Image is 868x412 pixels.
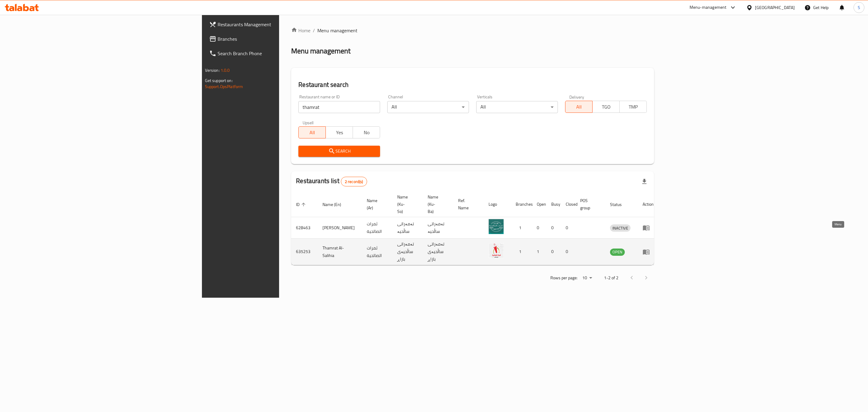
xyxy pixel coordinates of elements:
[423,239,453,265] td: تەمەراتی ساڵحیەی بازاڕ
[218,35,342,43] span: Branches
[353,126,380,138] button: No
[610,225,631,232] span: INACTIVE
[397,193,416,215] span: Name (Ku-So)
[595,103,617,111] span: TGO
[610,249,625,255] span: OPEN
[511,239,532,265] td: 1
[298,101,380,113] input: Search for restaurant name or ID..
[205,66,220,74] span: Version:
[619,101,647,113] button: TMP
[298,126,326,138] button: All
[218,50,342,57] span: Search Branch Phone
[858,4,860,11] span: S
[428,193,446,215] span: Name (Ku-Ba)
[205,83,243,90] a: Support.OpsPlatform
[610,201,630,208] span: Status
[367,197,385,211] span: Name (Ar)
[458,197,476,211] span: Ref. Name
[643,224,654,231] div: Menu
[221,66,230,74] span: 1.0.0
[298,146,380,157] button: Search
[291,192,659,265] table: enhanced table
[489,243,504,258] img: Thamrat Al-Salihia
[484,192,511,217] th: Logo
[204,46,347,61] a: Search Branch Phone
[423,217,453,239] td: تەمەراتی ساڵحیە
[561,217,575,239] td: 0
[546,239,561,265] td: 0
[362,239,392,265] td: ثمرات الصالحية
[489,219,504,234] img: Thamrat Salihia
[550,274,577,282] p: Rows per page:
[325,126,353,138] button: Yes
[301,128,323,137] span: All
[592,101,620,113] button: TGO
[204,17,347,32] a: Restaurants Management
[580,274,594,283] div: Rows per page:
[637,174,652,189] div: Export file
[546,192,561,217] th: Busy
[690,4,727,11] div: Menu-management
[392,217,423,239] td: تەمەراتی ساڵحیە
[532,192,546,217] th: Open
[561,192,575,217] th: Closed
[568,103,590,111] span: All
[205,77,233,84] span: Get support on:
[546,217,561,239] td: 0
[387,101,469,113] div: All
[296,201,307,208] span: ID
[296,176,367,186] h2: Restaurants list
[355,128,378,137] span: No
[476,101,558,113] div: All
[298,80,647,89] h2: Restaurant search
[303,120,314,125] label: Upsell
[362,217,392,239] td: ثمرات الصالحية
[511,192,532,217] th: Branches
[565,101,593,113] button: All
[341,177,367,186] div: Total records count
[604,274,618,282] p: 1-2 of 2
[291,27,654,34] nav: breadcrumb
[303,147,375,155] span: Search
[532,239,546,265] td: 1
[218,21,342,28] span: Restaurants Management
[622,103,644,111] span: TMP
[569,95,584,99] label: Delivery
[580,197,598,211] span: POS group
[341,179,367,185] span: 2 record(s)
[204,32,347,46] a: Branches
[638,192,659,217] th: Action
[328,128,351,137] span: Yes
[532,217,546,239] td: 0
[511,217,532,239] td: 1
[610,224,631,232] div: INACTIVE
[561,239,575,265] td: 0
[755,4,795,11] div: [GEOGRAPHIC_DATA]
[322,201,349,208] span: Name (En)
[392,239,423,265] td: تەمەراتی ساڵحیەی بازاڕ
